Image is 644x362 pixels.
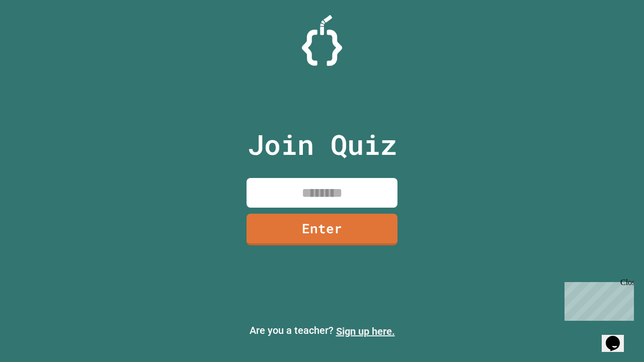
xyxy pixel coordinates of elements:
iframe: chat widget [602,322,634,352]
p: Join Quiz [248,124,397,165]
div: Chat with us now!Close [4,4,69,64]
a: Sign up here. [336,325,395,337]
a: Enter [247,214,397,245]
p: Are you a teacher? [8,323,636,339]
iframe: chat widget [560,278,634,321]
img: Logo.svg [302,15,342,66]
